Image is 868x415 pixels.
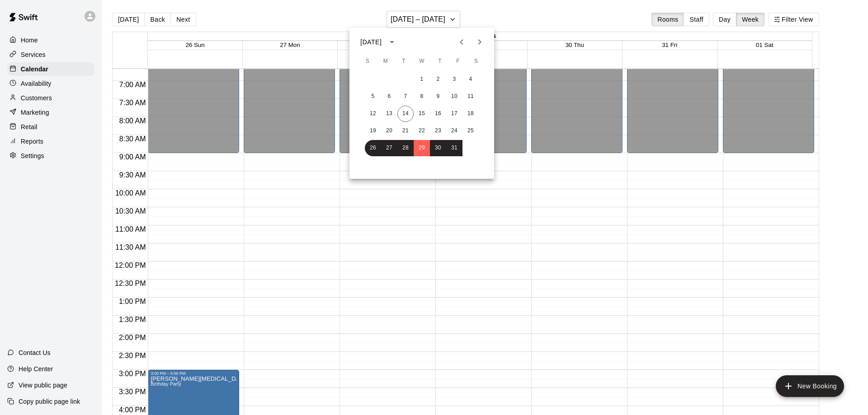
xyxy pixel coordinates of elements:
[430,89,446,105] button: 9
[414,106,430,122] button: 15
[397,123,414,139] button: 21
[450,52,466,70] span: Friday
[365,89,381,105] button: 5
[381,89,397,105] button: 6
[446,89,462,105] button: 10
[414,71,430,88] button: 1
[414,140,430,156] button: 29
[414,89,430,105] button: 8
[365,106,381,122] button: 12
[471,33,489,51] button: Next month
[381,123,397,139] button: 20
[430,106,446,122] button: 16
[430,71,446,88] button: 2
[453,33,471,51] button: Previous month
[462,123,479,139] button: 25
[446,106,462,122] button: 17
[384,34,400,50] button: calendar view is open, switch to year view
[360,37,382,47] div: [DATE]
[397,89,414,105] button: 7
[468,52,484,70] span: Saturday
[359,52,376,70] span: Sunday
[397,106,414,122] button: 14
[365,140,381,156] button: 26
[381,140,397,156] button: 27
[432,52,448,70] span: Thursday
[462,71,479,88] button: 4
[446,71,462,88] button: 3
[446,140,462,156] button: 31
[446,123,462,139] button: 24
[430,123,446,139] button: 23
[414,52,430,70] span: Wednesday
[462,89,479,105] button: 11
[430,140,446,156] button: 30
[365,123,381,139] button: 19
[462,106,479,122] button: 18
[397,140,414,156] button: 28
[396,52,412,70] span: Tuesday
[381,106,397,122] button: 13
[414,123,430,139] button: 22
[377,52,394,70] span: Monday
